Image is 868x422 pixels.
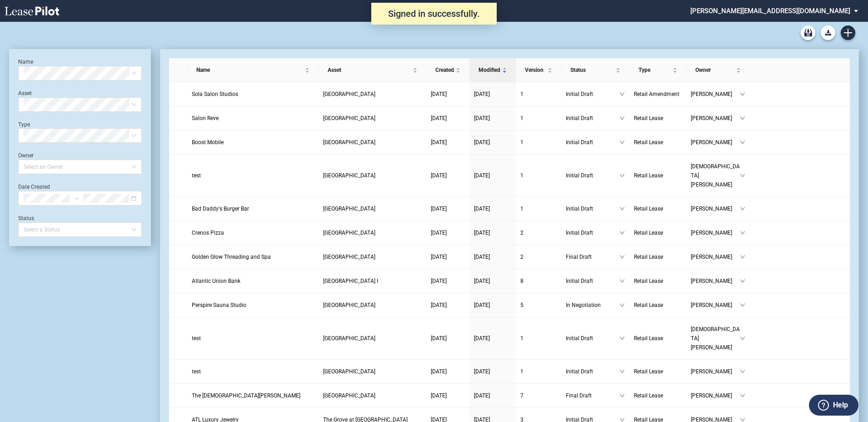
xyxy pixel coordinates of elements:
span: [DATE] [431,335,447,342]
a: [DATE] [474,171,511,180]
a: 1 [520,204,557,213]
span: Bad Daddy's Burger Bar [192,206,249,212]
span: down [740,140,745,145]
span: Retail Amendment [634,91,679,97]
a: Retail Lease [634,252,682,261]
span: down [619,140,625,145]
a: 5 [520,301,557,310]
span: down [619,369,625,374]
button: Download Blank Form [821,25,835,40]
label: Date Created [18,184,50,190]
span: down [619,254,625,260]
span: WestPointe Plaza [323,392,375,399]
a: [DATE] [474,114,511,123]
a: Golden Glow Threading and Spa [192,252,314,261]
span: Type [639,65,671,75]
button: Help [809,395,858,416]
span: Initial Draft [566,171,619,180]
span: 1 [520,368,524,375]
span: Stone Creek Village [323,172,375,179]
a: [DATE] [474,228,511,237]
span: In Negotiation [566,301,619,310]
span: down [619,393,625,398]
a: test [192,171,314,180]
span: [DATE] [474,392,490,399]
a: test [192,334,314,343]
a: Retail Lease [634,228,682,237]
a: 1 [520,90,557,99]
a: Retail Lease [634,204,682,213]
span: Sancus Retail Center [323,91,375,97]
a: 7 [520,391,557,400]
span: [DATE] [431,139,447,146]
span: Retail Lease [634,392,663,399]
a: Atlantic Union Bank [192,276,314,286]
span: Version [525,65,546,75]
a: Boost Mobile [192,138,314,147]
span: [DATE] [431,91,447,97]
label: Status [18,215,34,221]
span: down [740,206,745,211]
span: Atlantic Union Bank [192,278,240,284]
th: Status [561,58,629,82]
a: [GEOGRAPHIC_DATA] [323,391,422,400]
label: Owner [18,152,34,159]
span: [PERSON_NAME] [691,367,740,376]
span: Retail Lease [634,278,663,284]
span: [PERSON_NAME] [691,391,740,400]
span: Salon Reve [192,115,219,121]
a: [DATE] [431,171,465,180]
span: Park West Village III [323,206,375,212]
span: 1 [520,335,524,342]
span: test [192,335,201,342]
span: 1 [520,91,524,97]
span: 1 [520,115,524,121]
span: [PERSON_NAME] [691,204,740,213]
span: [DATE] [431,392,447,399]
span: down [740,302,745,308]
a: [GEOGRAPHIC_DATA] [323,171,422,180]
a: [DATE] [474,334,511,343]
a: 2 [520,252,557,261]
th: Type [629,58,686,82]
span: Retail Lease [634,254,663,260]
span: down [619,302,625,308]
span: Initial Draft [566,334,619,343]
a: [DATE] [431,138,465,147]
a: Retail Lease [634,171,682,180]
a: [GEOGRAPHIC_DATA] [323,204,422,213]
span: Retail Lease [634,368,663,375]
md-menu: Download Blank Form List [818,25,838,40]
a: Retail Amendment [634,90,682,99]
span: [PERSON_NAME] [691,228,740,237]
span: down [740,91,745,97]
a: 1 [520,334,557,343]
span: down [740,278,745,284]
span: Retail Lease [634,115,663,121]
a: [DATE] [474,276,511,286]
span: 7 [520,392,524,399]
span: test [192,368,201,375]
a: [GEOGRAPHIC_DATA] [323,228,422,237]
span: 5 [520,302,524,308]
span: [PERSON_NAME] [691,252,740,261]
span: [DATE] [474,115,490,121]
a: Retail Lease [634,391,682,400]
a: Retail Lease [634,138,682,147]
span: [DATE] [431,115,447,121]
span: [DATE] [474,206,490,212]
span: [DATE] [474,230,490,236]
a: [DATE] [474,301,511,310]
span: Name [196,65,303,75]
a: [GEOGRAPHIC_DATA] [323,367,422,376]
label: Type [18,121,30,128]
a: Perspire Sauna Studio [192,301,314,310]
a: test [192,367,314,376]
span: down [740,173,745,178]
span: Easton Square [323,368,375,375]
label: Asset [18,90,32,96]
span: Park West Village I [323,278,378,284]
a: 1 [520,171,557,180]
a: [GEOGRAPHIC_DATA] [323,252,422,261]
span: [DATE] [474,172,490,179]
